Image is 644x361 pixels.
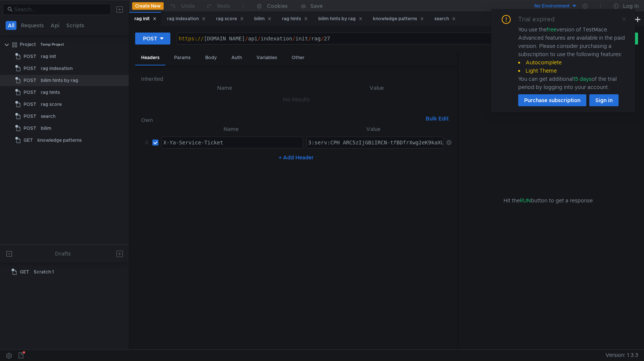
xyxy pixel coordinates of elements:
nz-embed-empty: No Results [283,96,310,103]
th: Name [147,83,302,92]
span: Hit the button to get a response [504,196,593,205]
div: rag hints [282,15,308,23]
div: rag score [216,15,244,23]
button: Api [48,21,62,30]
button: + Add Header [276,153,317,162]
span: free [547,26,556,33]
div: Variables [250,51,283,65]
div: Headers [135,51,165,65]
div: POST [143,34,157,43]
div: Temp Project [40,39,64,50]
div: Cookies [267,1,288,10]
div: Body [199,51,223,65]
button: Redo [200,0,236,12]
button: Undo [164,0,200,12]
div: Scratch 1 [34,266,54,278]
div: Project [20,39,36,50]
li: Autocomplete [518,58,626,67]
div: rag indexation [167,15,206,23]
li: Light Theme [518,67,626,75]
div: Drafts [55,249,71,258]
span: Version: 1.3.3 [605,350,638,361]
div: bilim hints by rag [41,75,78,86]
input: Search... [14,5,106,13]
div: Params [168,51,197,65]
div: rag score [41,99,62,110]
div: bilim [254,15,271,23]
span: POST [24,123,36,134]
button: Scripts [64,21,86,30]
span: GET [24,135,33,146]
div: Undo [181,1,195,10]
th: Value [303,125,443,134]
h6: Inherited [141,74,452,83]
span: POST [24,99,36,110]
button: Bulk Edit [423,114,452,123]
th: Name [158,125,304,134]
div: bilim hints by rag [318,15,362,23]
div: rag init [41,51,56,62]
span: POST [24,111,36,122]
span: 15 days [573,76,592,82]
h6: Own [141,116,423,125]
span: RUN [520,197,531,204]
div: You use the version of TestMace. Advanced features are available in the paid version. Please cons... [518,25,626,91]
span: POST [24,63,36,74]
button: Create New [132,2,164,10]
th: Value [302,83,452,92]
button: Purchase subscription [518,94,586,106]
div: rag hints [41,87,60,98]
div: knowledge patterns [37,135,82,146]
div: Other [286,51,310,65]
span: GET [20,266,29,278]
button: All [6,21,16,30]
button: Sign in [589,94,619,106]
div: rag init [134,15,157,23]
div: search [434,15,456,23]
span: POST [24,51,36,62]
div: No Environment [534,3,570,10]
button: POST [135,33,170,45]
div: Log In [623,1,639,10]
div: Save [310,3,323,9]
button: Requests [19,21,46,30]
div: search [41,111,55,122]
div: Redo [217,1,230,10]
div: bilim [41,123,51,134]
span: POST [24,87,36,98]
span: POST [24,75,36,86]
div: knowledge patterns [373,15,424,23]
div: Trial expired [518,15,563,24]
div: You can get additional of the trial period by logging into your account. [518,75,626,91]
div: Auth [225,51,248,65]
div: rag indexation [41,63,73,74]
